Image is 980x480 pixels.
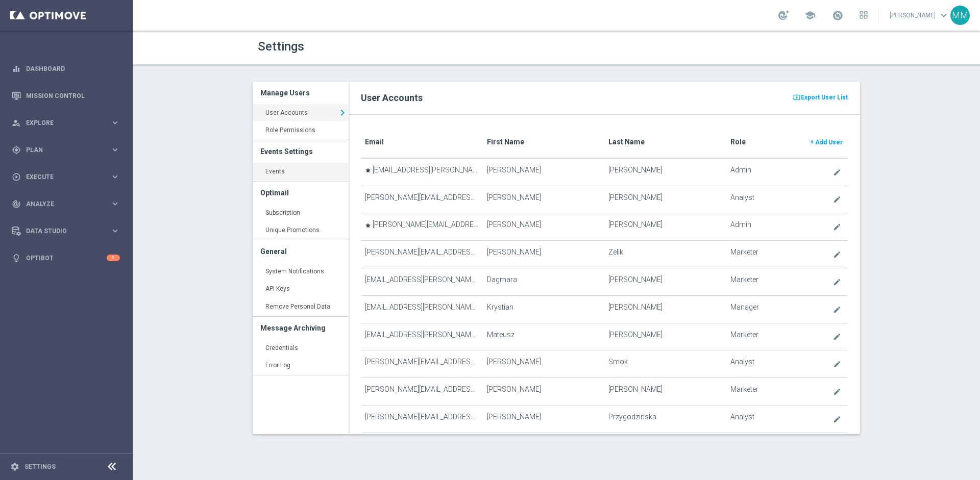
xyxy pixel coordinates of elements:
[12,226,110,236] div: Data Studio
[361,241,482,268] td: [PERSON_NAME][EMAIL_ADDRESS][PERSON_NAME][DOMAIN_NAME]
[483,186,604,213] td: [PERSON_NAME]
[12,145,21,155] i: gps_fixed
[361,323,482,350] td: [EMAIL_ADDRESS][PERSON_NAME][DOMAIN_NAME]
[12,172,110,182] div: Execute
[730,385,758,394] span: Marketer
[12,55,120,82] div: Dashboard
[483,295,604,323] td: Krystian
[483,350,604,378] td: [PERSON_NAME]
[253,298,349,316] a: Remove Personal Data
[730,193,754,202] span: Analyst
[10,462,19,471] i: settings
[336,105,349,120] i: keyboard_arrow_right
[12,254,21,263] i: lightbulb
[26,120,110,126] span: Explore
[483,323,604,350] td: Mateusz
[11,119,120,127] div: person_search Explore keyboard_arrow_right
[260,140,341,163] h3: Events Settings
[253,104,349,122] a: User Accounts
[730,166,751,174] span: Admin
[361,350,482,378] td: [PERSON_NAME][EMAIL_ADDRESS][DOMAIN_NAME]
[361,268,482,295] td: [EMAIL_ADDRESS][PERSON_NAME][DOMAIN_NAME]
[26,201,110,207] span: Analyze
[604,241,726,268] td: Zelik
[604,323,726,350] td: [PERSON_NAME]
[361,186,482,213] td: [PERSON_NAME][EMAIL_ADDRESS][PERSON_NAME][DOMAIN_NAME]
[604,213,726,241] td: [PERSON_NAME]
[730,138,746,146] translate: Role
[26,147,110,153] span: Plan
[260,240,341,263] h3: General
[260,317,341,339] h3: Message Archiving
[483,241,604,268] td: [PERSON_NAME]
[833,415,841,423] i: create
[730,275,758,284] span: Marketer
[107,255,120,261] div: 1
[365,138,384,146] translate: Email
[361,433,482,460] td: [EMAIL_ADDRESS][PERSON_NAME][DOMAIN_NAME]
[483,213,604,241] td: [PERSON_NAME]
[26,55,120,82] a: Dashboard
[833,250,841,259] i: create
[11,227,120,235] button: Data Studio keyboard_arrow_right
[608,138,645,146] translate: Last Name
[253,221,349,240] a: Unique Promotions
[730,220,751,229] span: Admin
[253,204,349,222] a: Subscription
[483,378,604,406] td: [PERSON_NAME]
[110,145,120,155] i: keyboard_arrow_right
[253,357,349,375] a: Error Log
[253,121,349,140] a: Role Permissions
[833,195,841,204] i: create
[604,158,726,186] td: [PERSON_NAME]
[487,138,524,146] translate: First Name
[110,118,120,128] i: keyboard_arrow_right
[11,173,120,181] button: play_circle_outline Execute keyboard_arrow_right
[604,186,726,213] td: [PERSON_NAME]
[833,360,841,368] i: create
[604,268,726,295] td: [PERSON_NAME]
[12,145,110,155] div: Plan
[833,388,841,396] i: create
[11,146,120,154] button: gps_fixed Plan keyboard_arrow_right
[730,331,758,339] span: Marketer
[365,222,371,229] i: star
[833,168,841,176] i: create
[361,213,482,241] td: [PERSON_NAME][EMAIL_ADDRESS][PERSON_NAME][DOMAIN_NAME]
[11,92,120,100] button: Mission Control
[361,378,482,406] td: [PERSON_NAME][EMAIL_ADDRESS][PERSON_NAME][DOMAIN_NAME]
[26,82,120,109] a: Mission Control
[253,263,349,281] a: System Notifications
[730,413,754,421] span: Analyst
[24,464,56,470] a: Settings
[889,8,950,23] a: [PERSON_NAME]keyboard_arrow_down
[815,139,843,146] span: Add User
[483,268,604,295] td: Dagmara
[260,82,341,104] h3: Manage Users
[361,405,482,433] td: [PERSON_NAME][EMAIL_ADDRESS][DOMAIN_NAME]
[810,139,814,146] span: +
[26,174,110,180] span: Execute
[833,306,841,314] i: create
[938,10,949,21] span: keyboard_arrow_down
[110,226,120,236] i: keyboard_arrow_right
[110,172,120,182] i: keyboard_arrow_right
[361,295,482,323] td: [EMAIL_ADDRESS][PERSON_NAME][DOMAIN_NAME]
[12,64,21,73] i: equalizer
[604,350,726,378] td: Smok
[11,200,120,208] button: track_changes Analyze keyboard_arrow_right
[365,167,371,173] i: star
[604,405,726,433] td: Przygodzinska
[12,82,120,109] div: Mission Control
[253,280,349,298] a: API Keys
[604,295,726,323] td: [PERSON_NAME]
[253,339,349,358] a: Credentials
[833,223,841,231] i: create
[11,65,120,73] button: equalizer Dashboard
[950,6,970,25] div: MM
[730,358,754,366] span: Analyst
